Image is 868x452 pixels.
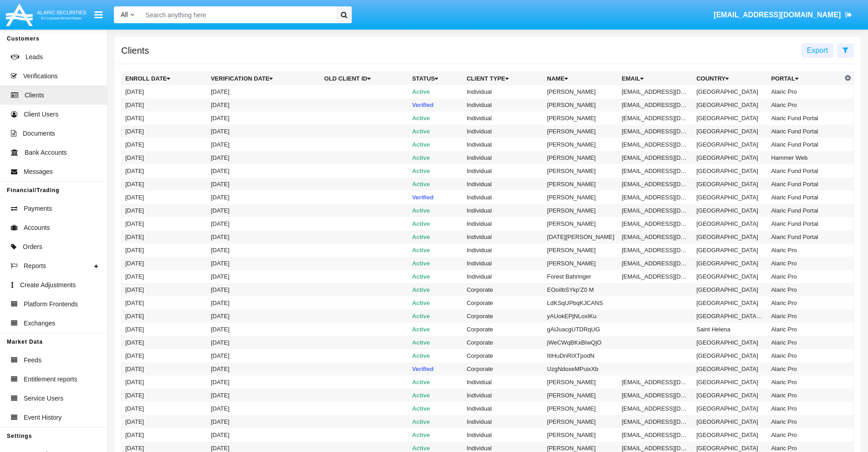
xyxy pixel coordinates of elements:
td: [DATE] [122,402,207,415]
td: [EMAIL_ADDRESS][DOMAIN_NAME] [618,428,693,442]
td: Individual [463,244,543,257]
td: Active [408,296,463,310]
td: [GEOGRAPHIC_DATA] [693,230,767,244]
td: Alaric Pro [767,296,842,310]
td: [PERSON_NAME] [544,164,618,178]
input: Search [141,6,333,23]
td: [DATE] [207,178,321,191]
td: [DATE] [122,362,207,376]
td: [EMAIL_ADDRESS][DOMAIN_NAME] [618,204,693,217]
td: Individual [463,125,543,138]
span: Accounts [24,223,50,233]
td: Alaric Pro [767,428,842,442]
td: [EMAIL_ADDRESS][DOMAIN_NAME] [618,257,693,270]
td: [DATE] [122,151,207,164]
td: [DATE] [122,323,207,336]
td: Active [408,217,463,230]
td: [EMAIL_ADDRESS][DOMAIN_NAME] [618,415,693,428]
td: [GEOGRAPHIC_DATA] [693,257,767,270]
td: [DATE] [207,283,321,296]
td: Individual [463,98,543,112]
td: [DATE] [122,310,207,323]
td: [PERSON_NAME] [544,389,618,402]
td: [GEOGRAPHIC_DATA] [693,204,767,217]
td: [DATE] [122,244,207,257]
td: [DATE] [207,125,321,138]
td: [DATE] [122,336,207,349]
td: [DATE] [207,191,321,204]
td: [DATE] [207,230,321,244]
td: Alaric Pro [767,376,842,389]
td: Active [408,415,463,428]
td: Alaric Fund Portal [767,217,842,230]
td: [DATE] [207,270,321,283]
span: [EMAIL_ADDRESS][DOMAIN_NAME] [714,11,841,19]
td: [EMAIL_ADDRESS][DOMAIN_NAME] [618,151,693,164]
td: Alaric Pro [767,257,842,270]
td: Alaric Pro [767,362,842,376]
td: [EMAIL_ADDRESS][DOMAIN_NAME] [618,217,693,230]
th: Status [408,72,463,86]
td: Alaric Fund Portal [767,230,842,244]
td: [GEOGRAPHIC_DATA] [693,283,767,296]
td: Verified [408,98,463,112]
td: EOoiIbSYkp'Z0 M [544,283,618,296]
td: [DATE] [207,204,321,217]
td: [PERSON_NAME] [544,138,618,151]
td: [GEOGRAPHIC_DATA] [693,125,767,138]
th: Email [618,72,693,86]
td: [GEOGRAPHIC_DATA] [693,191,767,204]
td: [GEOGRAPHIC_DATA] [693,362,767,376]
td: Alaric Pro [767,85,842,98]
th: Verification date [207,72,321,86]
td: [EMAIL_ADDRESS][DOMAIN_NAME] [618,191,693,204]
td: [DATE] [122,178,207,191]
td: Hammer Web [767,151,842,164]
td: Alaric Pro [767,402,842,415]
td: Corporate [463,362,543,376]
th: Country [693,72,767,86]
td: Alaric Fund Portal [767,112,842,125]
td: [PERSON_NAME] [544,257,618,270]
span: Feeds [24,356,41,365]
td: [DATE] [207,323,321,336]
td: Alaric Pro [767,244,842,257]
td: Active [408,336,463,349]
td: [GEOGRAPHIC_DATA] [693,428,767,442]
td: [DATE] [122,376,207,389]
td: Individual [463,257,543,270]
td: [DATE] [122,270,207,283]
th: Portal [767,72,842,86]
td: [DATE] [207,310,321,323]
td: [DATE] [122,112,207,125]
td: Saint Helena [693,323,767,336]
th: Enroll date [122,72,207,86]
td: Active [408,164,463,178]
td: [DATE] [207,244,321,257]
td: [DATE] [207,415,321,428]
td: [GEOGRAPHIC_DATA] [693,389,767,402]
td: Active [408,138,463,151]
img: Logo image [5,1,87,28]
td: [GEOGRAPHIC_DATA] [693,402,767,415]
td: Alaric Fund Portal [767,125,842,138]
span: Export [807,46,828,54]
td: [DATE] [122,296,207,310]
td: [GEOGRAPHIC_DATA] [693,138,767,151]
td: Alaric Fund Portal [767,164,842,178]
td: Active [408,389,463,402]
td: Individual [463,428,543,442]
td: [EMAIL_ADDRESS][DOMAIN_NAME] [618,389,693,402]
td: Alaric Fund Portal [767,191,842,204]
td: Active [408,125,463,138]
td: ItIHuDnRlXTpodN [544,349,618,362]
td: Individual [463,389,543,402]
td: Corporate [463,296,543,310]
td: Active [408,283,463,296]
td: [GEOGRAPHIC_DATA] [693,415,767,428]
td: yAUokEPjNLoxIKu [544,310,618,323]
td: [GEOGRAPHIC_DATA]: North [693,310,767,323]
td: Individual [463,191,543,204]
td: [DATE] [122,98,207,112]
td: [GEOGRAPHIC_DATA] [693,164,767,178]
